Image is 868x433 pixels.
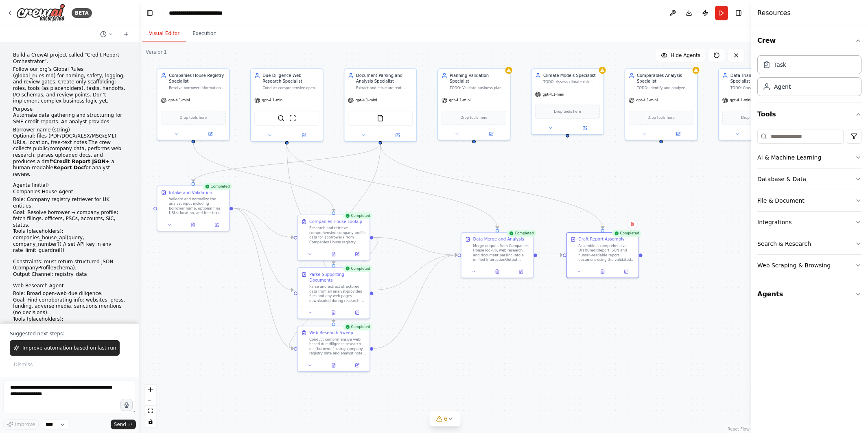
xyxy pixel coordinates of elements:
[13,235,126,247] li: companies_house_api(query, company_number?) // set API key in env
[297,215,370,261] div: CompletedCompanies House LookupResearch and retrieve comprehensive company profile data for {borr...
[186,25,223,42] button: Execution
[757,103,861,126] button: Tools
[309,226,366,245] div: Research and retrieve comprehensive company profile data for {borrower} from Companies House regi...
[145,416,156,427] button: toggle interactivity
[3,419,39,430] button: Improve
[53,159,106,164] strong: Credit Report JSON
[343,265,372,272] div: Completed
[757,168,861,190] button: Database & Data
[10,359,37,370] button: Dismiss
[450,72,506,84] div: Planning Validation Specialist
[757,147,861,168] button: AI & Machine Learning
[72,8,92,18] div: BETA
[578,236,625,242] div: Draft Report Assembly
[474,131,507,138] button: Open in side panel
[757,212,861,233] button: Integrations
[757,126,861,283] div: Tools
[13,66,126,105] p: Follow our org’s Global Rules (global_rules.md) for naming, safety, logging, and review gates. Cr...
[278,115,284,122] img: SerperDevTool
[374,252,457,351] g: Edge from 78bf0419-681e-490f-82ce-343e5ea89188 to a45fb6db-fcc4-4637-8622-6d3db39e14fe
[169,197,225,215] div: Validate and normalize the analyst input including borrower name, optional files, URLs, location,...
[297,326,370,372] div: CompletedWeb Research SweepConduct comprehensive web-based due diligence research on {borrower} u...
[321,309,346,316] button: View output
[566,232,639,278] div: CompletedDraft Report AssemblyAssemble a comprehensive DraftCreditReport JSON and human-readable ...
[114,421,126,428] span: Send
[146,49,167,55] div: Version 1
[14,361,33,368] span: Dismiss
[374,234,457,258] g: Edge from e7c3485b-f1f3-41b4-a06a-6bb386cc755e to a45fb6db-fcc4-4637-8622-6d3db39e14fe
[321,251,346,258] button: View output
[757,8,791,18] h4: Resources
[284,144,501,229] g: Edge from c78f830e-eab0-4b66-b56e-2d8f747d20b4 to a45fb6db-fcc4-4637-8622-6d3db39e14fe
[627,219,638,230] button: Delete node
[757,240,811,248] div: Search & Research
[13,228,126,254] li: Tools (placeholders):
[757,261,831,269] div: Web Scraping & Browsing
[757,218,791,226] div: Integrations
[13,133,126,177] li: Optional: files (PDF/DOCX/XLSX/MSG/EML), URLs, location, free-text notes The crew collects public...
[531,68,604,134] div: Climate Models SpecialistTODO: Assess climate risk exposure and environmental impact factors for ...
[473,243,530,262] div: Merge outputs from Companies House lookup, web research, and document parsing into a unified Inte...
[662,131,695,138] button: Open in side panel
[13,197,126,209] li: Role: Company registry retriever for UK entities.
[190,142,337,211] g: Edge from b10469ea-f59e-4692-852b-252763d49e33 to e7c3485b-f1f3-41b4-a06a-6bb386cc755e
[538,252,563,258] g: Edge from a45fb6db-fcc4-4637-8622-6d3db39e14fe to d07d5406-6454-45ef-a864-9162aa0022f9
[262,98,284,103] span: gpt-4.1-mini
[378,144,606,229] g: Edge from b80d1663-97fa-4ba7-9385-2388891d641b to d07d5406-6454-45ef-a864-9162aa0022f9
[344,68,417,142] div: Document Parsing and Analysis SpecialistExtract and structure text, tables, and key entities from...
[331,144,383,264] g: Edge from b80d1663-97fa-4ba7-9385-2388891d641b to c6e76c3e-3284-49d0-a147-5cd6f628cf33
[13,247,126,254] li: rate_limit_guardrail()
[13,259,126,271] li: Constraints: must return structured JSON (CompanyProfileSchema).
[347,309,367,316] button: Open in side panel
[13,322,126,335] li: web_search(query, top_k=20) // e.g., Tavily/[PERSON_NAME]/GoogleCSE
[169,9,223,17] nav: breadcrumb
[13,112,126,125] p: Automate data gathering and structuring for SME credit reports. An analyst provides:
[13,210,126,229] li: Goal: Resolve borrower → company profile; fetch filings, officers, PSCs, accounts, SIC, status.
[374,252,457,293] g: Edge from c6e76c3e-3284-49d0-a147-5cd6f628cf33 to a45fb6db-fcc4-4637-8622-6d3db39e14fe
[774,83,791,91] div: Agent
[647,115,674,120] span: Drop tools here
[356,98,377,103] span: gpt-4.1-mini
[733,7,744,19] button: Hide right sidebar
[578,243,635,262] div: Assemble a comprehensive DraftCreditReport JSON and human-readable report document using the vali...
[145,385,156,395] button: zoom in
[16,4,65,22] img: Logo
[202,183,232,190] div: Completed
[757,175,806,183] div: Database & Data
[181,221,206,228] button: View output
[13,283,126,289] p: Web Research Agent
[97,29,116,39] button: Switch to previous chat
[13,316,126,348] li: Tools (placeholders):
[625,68,698,140] div: Comparables Analysis SpecialistTODO: Identify and analyze comparable companies for benchmarking f...
[461,232,534,278] div: CompletedData Merge and AnalysisMerge outputs from Companies House lookup, web research, and docu...
[507,230,536,237] div: Completed
[437,68,511,140] div: Planning Validation SpecialistTODO: Validate business plans, financial projections, and strategic...
[168,98,190,103] span: gpt-4.1-mini
[543,92,564,96] span: gpt-4.1-mini
[757,255,861,276] button: Web Scraping & Browsing
[262,72,319,84] div: Due Diligence Web Research Specialist
[309,284,366,303] div: Parse and extract structured data from all analyst-provided files and any web pages downloaded du...
[13,291,126,297] li: Role: Broad open-web due diligence.
[343,324,372,330] div: Completed
[10,330,129,337] p: Suggested next steps:
[377,115,384,122] img: FileReadTool
[356,85,413,90] div: Extract and structure text, tables, and key entities from analyst-provided files (PDF/DOCX/XLSX/M...
[144,7,155,19] button: Hide left sidebar
[309,337,366,356] div: Conduct comprehensive web-based due diligence research on {borrower} using company registry data ...
[233,205,293,293] g: Edge from 609d0d78-3a04-49c2-9947-ffe192573b2a to c6e76c3e-3284-49d0-a147-5cd6f628cf33
[757,153,821,162] div: AI & Machine Learning
[142,25,186,42] button: Visual Editor
[233,205,293,240] g: Edge from 609d0d78-3a04-49c2-9947-ffe192573b2a to e7c3485b-f1f3-41b4-a06a-6bb386cc755e
[190,144,383,182] g: Edge from b80d1663-97fa-4ba7-9385-2388891d641b to 609d0d78-3a04-49c2-9947-ffe192573b2a
[612,230,642,237] div: Completed
[262,85,319,90] div: Conduct comprehensive open-web due diligence research to find corroborating information about {bo...
[757,233,861,254] button: Search & Research
[450,85,506,90] div: TODO: Validate business plans, financial projections, and strategic planning documents for consis...
[511,268,531,275] button: Open in side panel
[718,68,791,140] div: Data Triangulation SpecialistTODO: Cross-validate findings across multiple data sources, identify...
[157,68,230,140] div: Companies House Registry SpecialistResolve borrower information to UK company profile data and fe...
[347,362,367,369] button: Open in side panel
[568,125,601,131] button: Open in side panel
[309,271,366,283] div: Parse Supporting Documents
